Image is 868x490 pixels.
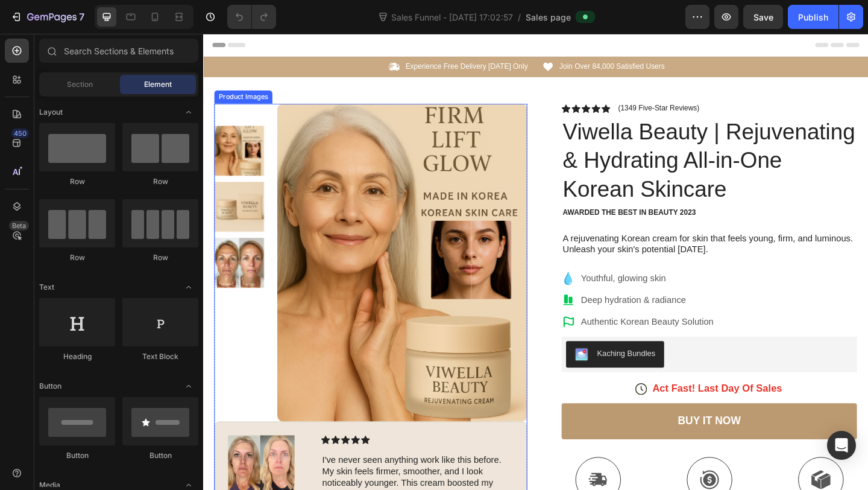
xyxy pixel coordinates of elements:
span: Save [753,12,773,22]
div: Undo/Redo [227,5,276,29]
button: Kaching Bundles [395,334,502,363]
h1: Viwella Beauty | Rejuvenating & Hydrating All-in-One Korean Skincare [390,89,711,186]
div: Row [39,252,115,263]
div: Beta [9,221,29,231]
input: Search Sections & Elements [39,39,198,63]
div: Awarded the Best in Beauty 2023 [390,188,711,201]
span: Button [39,381,61,392]
div: Publish [798,11,828,24]
span: Toggle open [179,377,198,396]
span: Sales page [526,11,571,24]
div: (1349 Five-Star Reviews) [450,76,541,87]
button: 7 [5,5,90,29]
span: Toggle open [179,103,198,122]
p: Authentic Korean Beauty Solution [411,306,555,320]
span: Sales Funnel - [DATE] 17:02:57 [389,11,515,24]
div: Text Block [122,351,198,362]
p: Deep hydration & radiance [411,282,555,297]
span: Text [39,282,54,293]
p: Act Fast! Last Day Of Sales [489,379,630,393]
div: Open Intercom Messenger [827,431,856,460]
div: BUY IT NOW [517,414,585,429]
span: Element [144,79,172,90]
span: Toggle open [179,278,198,297]
div: Row [122,176,198,187]
span: A rejuvenating Korean cream for skin that feels young, firm, and luminous. Unleash your skin's po... [391,217,707,240]
div: Heading [39,351,115,362]
span: Section [67,79,93,90]
iframe: Design area [203,34,868,490]
span: Layout [39,107,63,118]
img: KachingBundles.png [404,342,419,356]
div: Button [122,450,198,461]
p: 7 [79,10,84,24]
div: Kaching Bundles [429,342,492,354]
button: Save [743,5,783,29]
div: Row [122,252,198,263]
div: Row [39,176,115,187]
button: Publish [788,5,838,29]
p: Youthful, glowing skin [411,259,555,273]
div: 450 [11,129,29,138]
div: Button [39,450,115,461]
span: / [518,11,521,24]
button: BUY IT NOW [390,402,711,441]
